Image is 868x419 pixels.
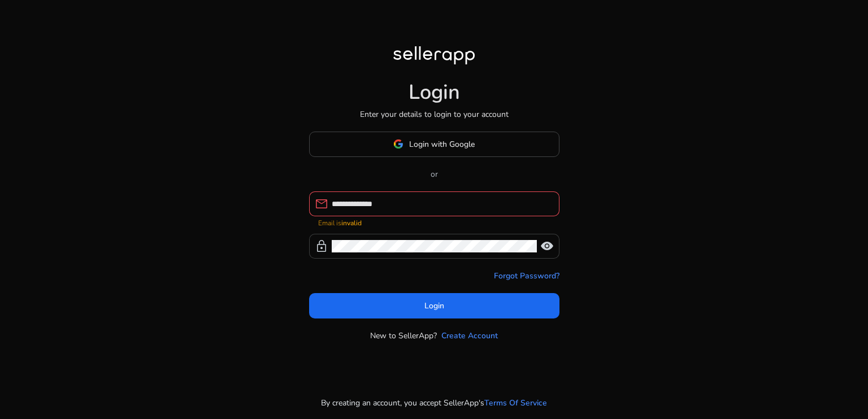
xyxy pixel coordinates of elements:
button: Login with Google [309,132,559,157]
span: mail [315,197,328,211]
span: Login [424,300,444,312]
mat-error: Email is [318,216,550,228]
button: Login [309,293,559,318]
a: Forgot Password? [494,270,559,282]
h1: Login [409,80,460,104]
strong: invalid [341,219,362,228]
a: Terms Of Service [484,397,547,409]
span: lock [315,239,328,253]
p: Enter your details to login to your account [360,108,509,120]
span: visibility [540,239,554,253]
p: New to SellerApp? [370,330,437,342]
a: Create Account [441,330,498,342]
p: or [309,168,559,180]
img: google-logo.svg [393,139,403,149]
span: Login with Google [409,138,475,150]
